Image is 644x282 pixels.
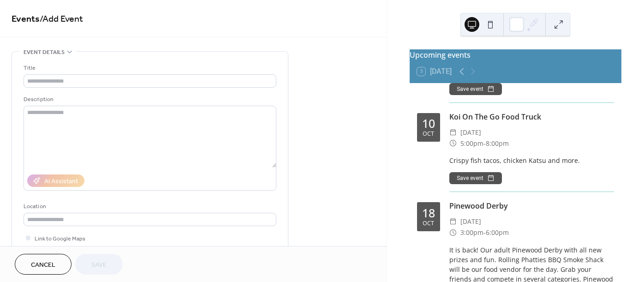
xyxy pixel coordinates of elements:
[449,172,502,184] button: Save event
[460,138,483,149] span: 5:00pm
[24,95,274,104] div: Description
[35,234,85,244] span: Link to Google Maps
[423,221,434,227] div: Oct
[449,156,614,165] div: Crispy fish tacos, chicken Katsu and more.
[483,138,486,149] span: -
[449,111,614,122] div: Koi On The Go Food Truck
[15,254,72,275] button: Cancel
[449,227,457,238] div: ​
[24,202,274,211] div: Location
[31,260,55,270] span: Cancel
[486,138,509,149] span: 8:00pm
[449,216,457,227] div: ​
[449,83,502,95] button: Save event
[12,10,40,28] a: Events
[449,138,457,149] div: ​
[422,207,435,219] div: 18
[423,131,434,137] div: Oct
[24,63,274,73] div: Title
[460,127,481,138] span: [DATE]
[40,10,83,28] span: / Add Event
[460,216,481,227] span: [DATE]
[483,227,486,238] span: -
[449,200,614,211] div: Pinewood Derby
[460,227,483,238] span: 3:00pm
[486,227,509,238] span: 6:00pm
[410,49,621,60] div: Upcoming events
[24,48,65,57] span: Event details
[422,118,435,129] div: 10
[449,127,457,138] div: ​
